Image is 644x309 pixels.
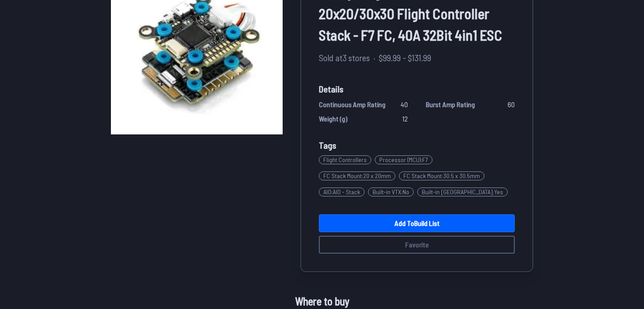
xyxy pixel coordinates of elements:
a: FC Stack Mount:20 x 20mm [319,168,399,184]
button: Favorite [319,236,515,254]
span: Built-in [GEOGRAPHIC_DATA] : Yes [417,188,508,196]
a: Built-in [GEOGRAPHIC_DATA]:Yes [417,184,511,200]
a: Add toBuild List [319,214,515,232]
span: Burst Amp Rating [426,99,475,110]
span: 12 [402,113,408,124]
span: Flight Controllers [319,155,371,164]
span: $99.99 - $131.99 [379,51,431,64]
span: Continuous Amp Rating [319,99,386,110]
span: AIO : AIO - Stack [319,188,364,196]
span: 40 [401,99,408,110]
a: Built-in VTX:No [368,184,417,200]
span: Built-in VTX : No [368,188,414,196]
span: · [373,51,375,64]
span: 60 [508,99,515,110]
a: FC Stack Mount:30.5 x 30.5mm [399,168,488,184]
a: Processor (MCU):F7 [375,152,436,168]
span: Processor (MCU) : F7 [375,155,432,164]
span: FC Stack Mount : 30.5 x 30.5mm [399,171,484,180]
a: AIO:AIO - Stack [319,184,368,200]
span: Weight (g) [319,113,347,124]
span: FC Stack Mount : 20 x 20mm [319,171,395,180]
span: Tags [319,140,336,150]
a: Flight Controllers [319,152,375,168]
span: Details [319,82,515,96]
span: Sold at 3 stores [319,51,370,64]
